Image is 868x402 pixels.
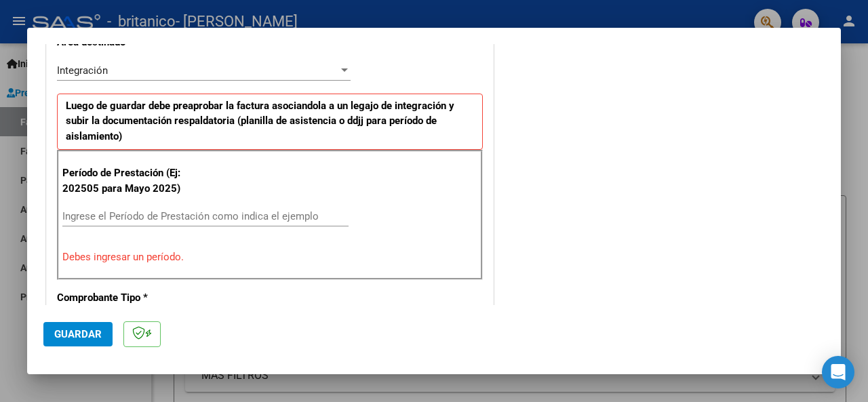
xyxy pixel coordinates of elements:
[54,328,102,340] span: Guardar
[66,100,454,142] strong: Luego de guardar debe preaprobar la factura asociandola a un legajo de integración y subir la doc...
[62,249,477,265] p: Debes ingresar un período.
[43,322,113,346] button: Guardar
[57,290,184,306] p: Comprobante Tipo *
[822,356,854,388] div: Open Intercom Messenger
[62,165,187,196] p: Período de Prestación (Ej: 202505 para Mayo 2025)
[57,64,108,77] span: Integración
